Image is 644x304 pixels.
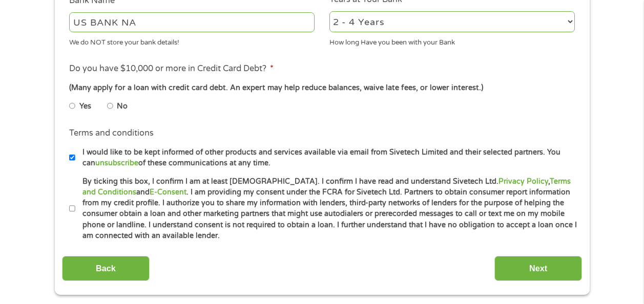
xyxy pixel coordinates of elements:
div: How long Have you been with your Bank [329,34,575,48]
div: (Many apply for a loan with credit card debt. An expert may help reduce balances, waive late fees... [69,82,574,94]
a: unsubscribe [95,159,138,167]
label: I would like to be kept informed of other products and services available via email from Sivetech... [75,147,578,169]
a: Terms and Conditions [82,177,571,197]
a: E-Consent [150,188,186,197]
label: No [117,101,128,112]
label: Do you have $10,000 or more in Credit Card Debt? [69,63,274,74]
input: Back [62,256,150,281]
div: We do NOT store your bank details! [69,34,315,48]
input: Next [494,256,582,281]
label: Yes [79,101,91,112]
label: By ticking this box, I confirm I am at least [DEMOGRAPHIC_DATA]. I confirm I have read and unders... [75,176,578,242]
label: Terms and conditions [69,128,154,139]
a: Privacy Policy [498,177,548,186]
